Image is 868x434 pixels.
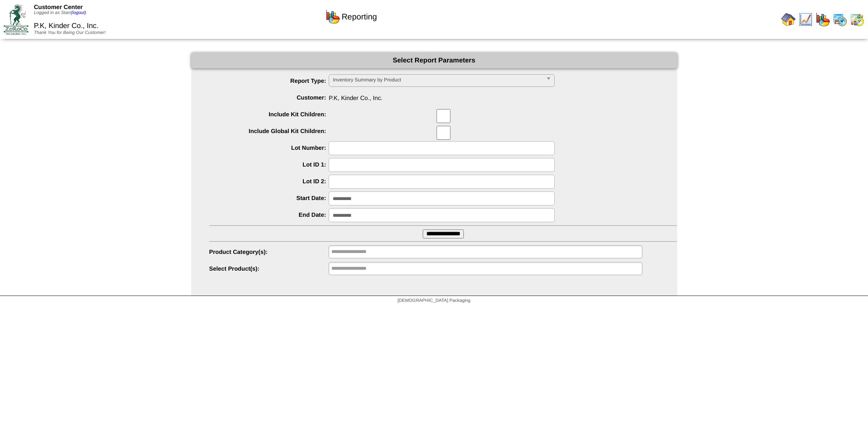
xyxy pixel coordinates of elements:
a: (logout) [71,10,86,15]
img: graph.gif [816,12,830,27]
label: Lot ID 2: [209,178,329,185]
label: Lot ID 1: [209,161,329,168]
span: P.K, Kinder Co., Inc. [209,91,677,101]
label: Select Product(s): [209,265,329,272]
span: Inventory Summary by Product [333,75,542,86]
label: Customer: [209,94,329,101]
label: Include Kit Children: [209,111,329,118]
span: Customer Center [34,4,83,10]
label: Product Category(s): [209,248,329,255]
div: Select Report Parameters [191,52,677,68]
img: calendarinout.gif [850,12,864,27]
img: graph.gif [325,10,340,24]
span: Reporting [342,12,377,22]
span: Logged in as Starr [34,10,86,15]
label: Lot Number: [209,144,329,151]
span: Thank You for Being Our Customer! [34,30,106,35]
label: End Date: [209,211,329,218]
span: [DEMOGRAPHIC_DATA] Packaging [397,298,470,303]
img: home.gif [781,12,796,27]
label: Start Date: [209,195,329,201]
img: line_graph.gif [798,12,813,27]
span: P.K, Kinder Co., Inc. [34,22,99,30]
img: calendarprod.gif [833,12,847,27]
img: ZoRoCo_Logo(Green%26Foil)%20jpg.webp [4,4,28,34]
label: Report Type: [209,77,329,84]
label: Include Global Kit Children: [209,128,329,134]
